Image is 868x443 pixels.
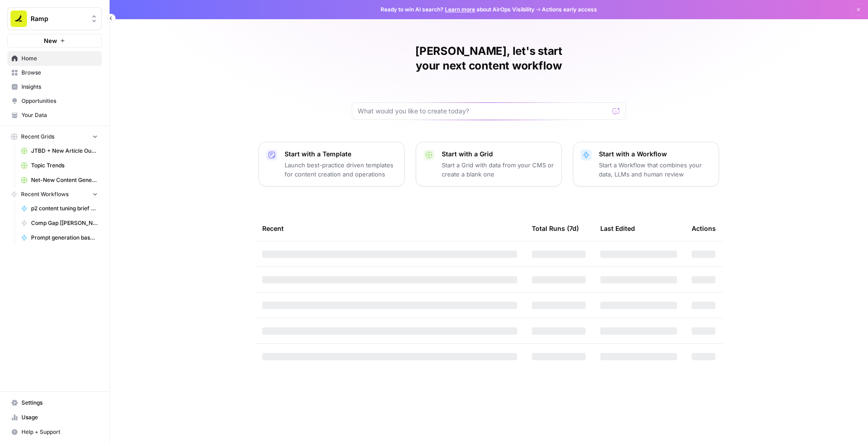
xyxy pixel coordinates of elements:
button: Recent Workflows [7,187,102,201]
span: Opportunities [21,97,98,105]
button: Recent Grids [7,130,102,144]
p: Start with a Workflow [599,149,711,159]
button: Start with a WorkflowStart a Workflow that combines your data, LLMs and human review [573,142,719,187]
a: Learn more [445,6,475,13]
input: What would you like to create today? [358,107,609,116]
span: Prompt generation based on URL v1 [31,234,98,242]
a: p2 content tuning brief generator – 9/14 update [17,201,102,216]
span: Usage [21,413,98,422]
button: Workspace: Ramp [7,7,102,30]
a: Insights [7,80,102,94]
span: Insights [21,83,98,91]
span: Comp Gap [[PERSON_NAME]'s Vers] [31,219,98,227]
div: Actions [692,216,716,241]
span: Actions early access [542,5,597,14]
a: JTBD + New Article Output [17,144,102,158]
a: Opportunities [7,94,102,108]
p: Start with a Grid [442,149,554,159]
a: Your Data [7,108,102,123]
div: Recent [262,216,517,241]
span: Net-New Content Generator - Grid Template [31,176,98,184]
span: Ramp [31,14,86,23]
span: Topic Trends [31,161,98,170]
div: Last Edited [600,216,635,241]
h1: [PERSON_NAME], let's start your next content workflow [352,44,626,73]
span: New [44,36,57,45]
span: p2 content tuning brief generator – 9/14 update [31,204,98,213]
span: Your Data [21,111,98,119]
button: Start with a GridStart a Grid with data from your CMS or create a blank one [416,142,562,187]
a: Home [7,51,102,66]
span: Home [21,54,98,63]
a: Browse [7,65,102,80]
span: Recent Grids [21,133,54,141]
span: Browse [21,69,98,77]
span: Settings [21,399,98,407]
a: Net-New Content Generator - Grid Template [17,173,102,187]
a: Usage [7,410,102,425]
a: Settings [7,395,102,410]
p: Start a Grid with data from your CMS or create a blank one [442,160,554,179]
span: Recent Workflows [21,190,69,198]
span: Ready to win AI search? about AirOps Visibility [381,5,535,14]
button: Start with a TemplateLaunch best-practice driven templates for content creation and operations [259,142,405,187]
div: Total Runs (7d) [532,216,579,241]
button: New [7,34,102,48]
img: Ramp Logo [11,11,27,27]
span: Help + Support [21,428,98,436]
span: JTBD + New Article Output [31,147,98,155]
p: Start with a Template [285,149,397,159]
p: Launch best-practice driven templates for content creation and operations [285,160,397,179]
a: Comp Gap [[PERSON_NAME]'s Vers] [17,216,102,230]
p: Start a Workflow that combines your data, LLMs and human review [599,160,711,179]
button: Help + Support [7,425,102,439]
a: Prompt generation based on URL v1 [17,230,102,245]
a: Topic Trends [17,158,102,173]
